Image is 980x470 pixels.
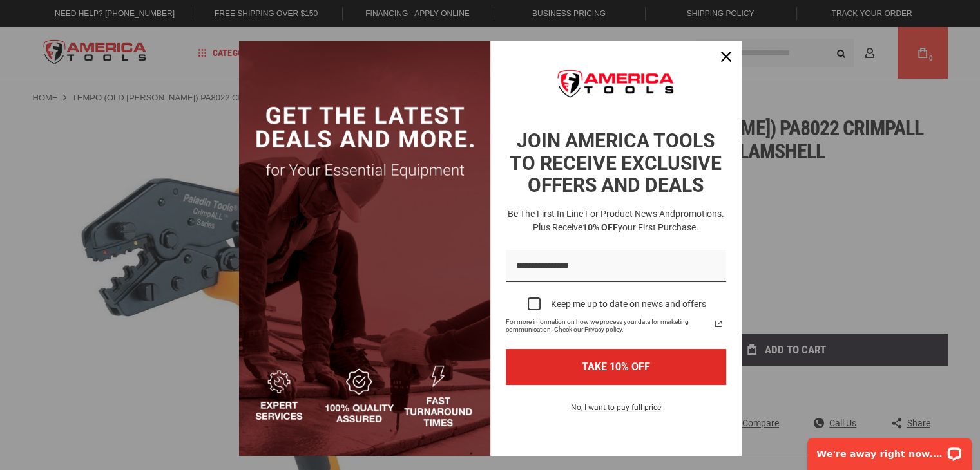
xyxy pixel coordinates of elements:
button: TAKE 10% OFF [506,349,726,384]
div: Keep me up to date on news and offers [551,299,706,310]
button: Close [711,41,742,72]
a: Read our Privacy Policy [711,316,726,332]
button: No, I want to pay full price [561,400,671,422]
span: For more information on how we process your data for marketing communication. Check our Privacy p... [506,318,711,334]
svg: close icon [721,52,731,62]
svg: link icon [711,316,726,332]
strong: JOIN AMERICA TOOLS TO RECEIVE EXCLUSIVE OFFERS AND DEALS [510,129,722,196]
input: Email field [506,250,726,283]
iframe: LiveChat chat widget [799,429,980,470]
h3: Be the first in line for product news and [503,207,729,234]
span: promotions. Plus receive your first purchase. [533,209,724,232]
strong: 10% OFF [582,222,618,232]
